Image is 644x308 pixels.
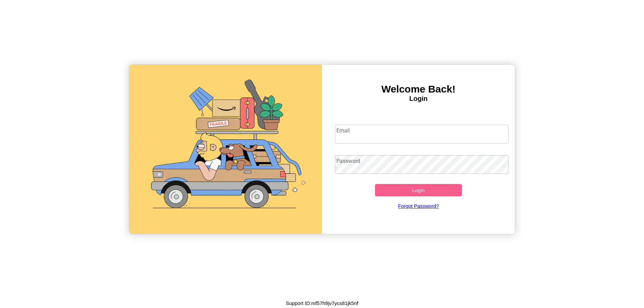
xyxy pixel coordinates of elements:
[332,196,505,215] a: Forgot Password?
[129,65,322,234] img: gif
[286,299,358,308] p: Support ID: mf57h9jv7ycs81jk5nf
[375,184,462,196] button: Login
[322,83,515,95] h3: Welcome Back!
[322,95,515,103] h4: Login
